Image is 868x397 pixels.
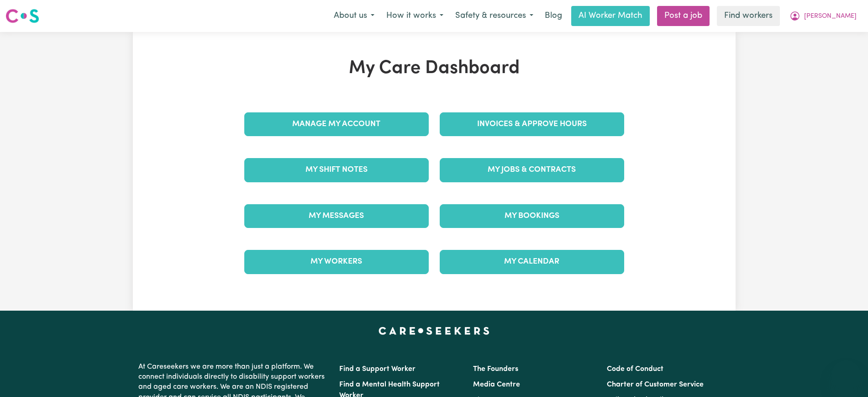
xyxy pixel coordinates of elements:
[440,250,624,274] a: My Calendar
[244,250,429,274] a: My Workers
[607,365,663,373] a: Code of Conduct
[539,6,568,26] a: Blog
[473,365,518,373] a: The Founders
[328,6,380,26] button: About us
[571,6,650,26] a: AI Worker Match
[440,204,624,228] a: My Bookings
[5,5,39,26] a: Careseekers logo
[440,158,624,182] a: My Jobs & Contracts
[244,112,429,136] a: Manage My Account
[657,6,710,26] a: Post a job
[831,360,861,390] iframe: Button to launch messaging window
[244,204,429,228] a: My Messages
[440,112,624,136] a: Invoices & Approve Hours
[239,58,630,79] h1: My Care Dashboard
[449,6,539,26] button: Safety & resources
[717,6,780,26] a: Find workers
[379,327,489,334] a: Careseekers home page
[5,8,39,24] img: Careseekers logo
[473,381,520,388] a: Media Centre
[380,6,449,26] button: How it works
[607,381,704,388] a: Charter of Customer Service
[784,6,863,26] button: My Account
[244,158,429,182] a: My Shift Notes
[339,365,416,373] a: Find a Support Worker
[804,11,857,21] span: [PERSON_NAME]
